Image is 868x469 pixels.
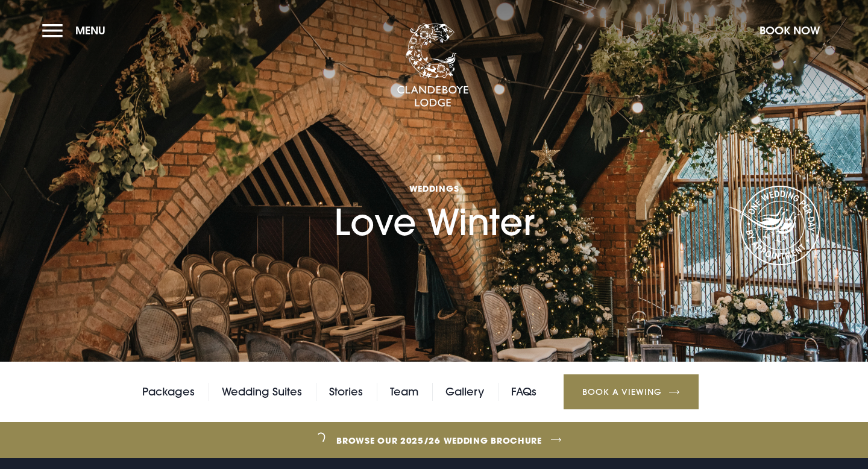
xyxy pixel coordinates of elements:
[334,183,535,194] span: Weddings
[222,383,302,401] a: Wedding Suites
[42,17,112,43] button: Menu
[390,383,418,401] a: Team
[334,124,535,244] h1: Love Winter
[142,383,195,401] a: Packages
[753,17,826,43] button: Book Now
[75,24,105,37] span: Menu
[511,383,536,401] a: FAQs
[329,383,363,401] a: Stories
[445,383,484,401] a: Gallery
[564,374,699,409] a: Book a Viewing
[397,24,469,108] img: Clandeboye Lodge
